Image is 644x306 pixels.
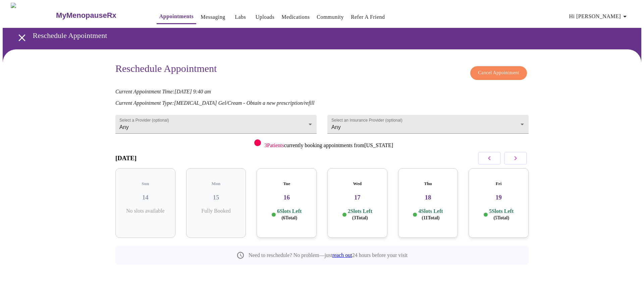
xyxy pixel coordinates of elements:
p: Fully Booked [192,208,241,214]
h3: Reschedule Appointment [33,31,607,40]
p: Need to reschedule? No problem—just 24 hours before your visit [249,252,408,258]
button: Labs [230,10,251,24]
button: open drawer [12,28,32,48]
p: 4 Slots Left [418,208,443,221]
a: MyMenopauseRx [55,4,143,27]
h5: Thu [404,181,453,186]
div: Any [115,115,317,134]
a: Uploads [256,12,275,22]
h3: 14 [121,194,170,201]
img: MyMenopauseRx Logo [11,3,55,28]
h3: 19 [474,194,523,201]
h3: MyMenopauseRx [56,11,116,20]
span: 3 Patients [264,142,284,148]
a: reach out [332,252,352,258]
span: ( 6 Total) [281,215,297,220]
span: Hi [PERSON_NAME] [569,12,629,21]
span: ( 3 Total) [352,215,368,220]
h3: 18 [404,194,453,201]
h3: 15 [192,194,241,201]
a: Messaging [201,12,225,22]
button: Hi [PERSON_NAME] [567,10,632,23]
h3: 16 [262,194,311,201]
button: Medications [279,10,312,24]
em: Current Appointment Time: [DATE] 9:40 am [115,89,211,94]
a: Medications [281,12,310,22]
button: Cancel Appointment [470,66,527,80]
span: ( 5 Total) [493,215,509,220]
h5: Tue [262,181,311,186]
button: Appointments [157,10,196,24]
h3: [DATE] [115,155,137,162]
p: 6 Slots Left [277,208,302,221]
p: currently booking appointments from [US_STATE] [264,142,393,148]
span: ( 11 Total) [422,215,439,220]
button: Community [314,10,346,24]
div: Any [327,115,529,134]
h5: Fri [474,181,523,186]
p: 5 Slots Left [489,208,514,221]
a: Appointments [159,12,194,21]
h5: Wed [333,181,382,186]
button: Refer a Friend [348,10,388,24]
a: Refer a Friend [351,12,385,22]
h3: 17 [333,194,382,201]
a: Labs [235,12,246,22]
p: No slots available [121,208,170,214]
button: Uploads [253,10,277,24]
h3: Reschedule Appointment [115,63,217,77]
span: Cancel Appointment [478,69,519,77]
em: Current Appointment Type: [MEDICAL_DATA] Gel/Cream - Obtain a new prescription/refill [115,100,314,106]
p: 2 Slots Left [348,208,372,221]
h5: Sun [121,181,170,186]
h5: Mon [192,181,241,186]
button: Messaging [198,10,228,24]
a: Community [317,12,344,22]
